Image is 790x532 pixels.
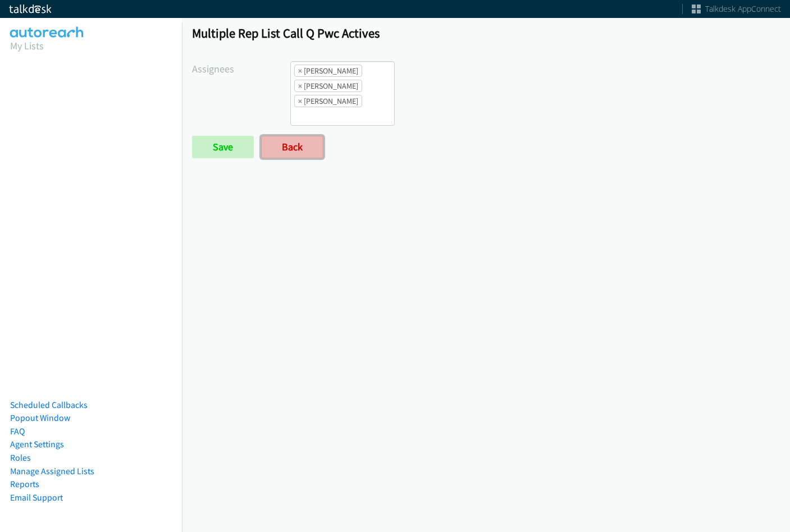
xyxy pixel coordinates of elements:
a: Popout Window [10,412,70,423]
a: Agent Settings [10,439,64,450]
input: Save [192,136,254,158]
a: Talkdesk AppConnect [692,3,781,15]
a: Manage Assigned Lists [10,466,94,476]
li: Daquaya Johnson [294,80,362,92]
a: FAQ [10,426,25,437]
a: Back [261,136,323,158]
li: Jasmin Martinez [294,95,362,107]
span: × [298,80,302,91]
a: Email Support [10,492,63,503]
a: My Lists [10,39,44,52]
a: Scheduled Callbacks [10,400,88,410]
li: Alana Ruiz [294,65,362,77]
a: Roles [10,452,31,463]
label: Assignees [192,61,290,76]
a: Reports [10,479,39,489]
span: × [298,65,302,76]
h1: Multiple Rep List Call Q Pwc Actives [192,25,780,41]
span: × [298,95,302,107]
